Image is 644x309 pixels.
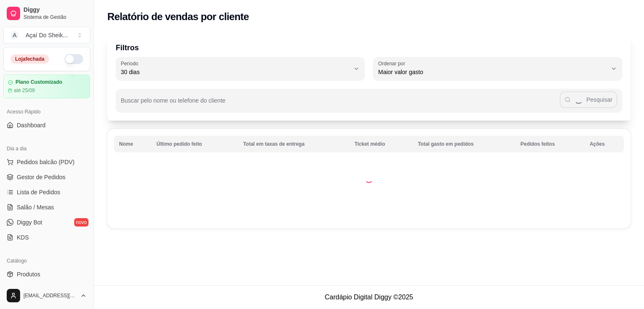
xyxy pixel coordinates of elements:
[17,158,75,166] span: Pedidos balcão (PDV)
[3,118,90,132] a: Dashboard
[373,57,622,80] button: Ordenar porMaior valor gasto
[17,173,65,181] span: Gestor de Pedidos
[26,31,68,39] div: Açaí Do Sheik ...
[10,31,19,39] span: A
[121,68,350,76] span: 30 dias
[378,68,607,76] span: Maior valor gasto
[3,216,90,229] a: Diggy Botnovo
[65,54,83,64] button: Alterar Status
[94,285,644,309] footer: Cardápio Digital Diggy © 2025
[17,218,42,227] span: Diggy Bot
[121,100,560,108] input: Buscar pelo nome ou telefone do cliente
[23,292,77,299] span: [EMAIL_ADDRESS][DOMAIN_NAME]
[3,142,90,155] div: Dia a dia
[17,233,29,242] span: KDS
[3,254,90,268] div: Catálogo
[3,170,90,184] a: Gestor de Pedidos
[23,14,87,21] span: Sistema de Gestão
[3,231,90,244] a: KDS
[17,203,54,211] span: Salão / Mesas
[365,175,373,183] div: Loading
[3,3,90,23] a: DiggySistema de Gestão
[23,6,87,14] span: Diggy
[116,57,365,80] button: Período30 dias
[3,27,90,44] button: Select a team
[3,268,90,281] a: Produtos
[3,185,90,199] a: Lista de Pedidos
[3,105,90,118] div: Acesso Rápido
[17,188,60,196] span: Lista de Pedidos
[17,121,46,129] span: Dashboard
[116,42,622,54] p: Filtros
[3,201,90,214] a: Salão / Mesas
[17,270,40,278] span: Produtos
[3,286,90,306] button: [EMAIL_ADDRESS][DOMAIN_NAME]
[378,60,408,67] label: Ordenar por
[3,155,90,169] button: Pedidos balcão (PDV)
[121,60,141,67] label: Período
[107,10,249,23] h2: Relatório de vendas por cliente
[10,54,49,64] div: Loja fechada
[3,75,90,98] a: Plano Customizadoaté 25/09
[14,87,35,94] article: até 25/09
[16,79,62,85] article: Plano Customizado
